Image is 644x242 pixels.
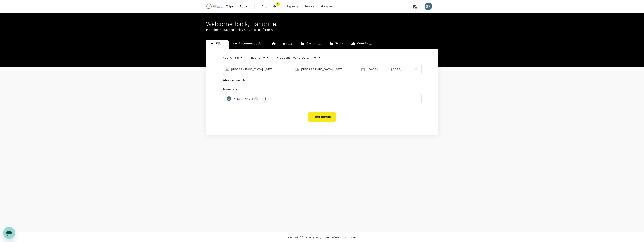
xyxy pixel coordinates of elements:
[281,69,282,70] button: Open
[308,112,336,122] button: Find flights
[206,28,438,32] p: Planning a business trip? Get started from here.
[343,235,357,239] a: Help Centre
[223,78,245,82] p: Advanced search
[366,66,388,73] div: [DATE]
[3,227,15,239] iframe: Button to launch messaging window
[320,4,332,9] span: Manage
[231,66,276,72] input: Depart from
[277,55,316,60] p: Frequent flyer programme
[227,96,231,101] div: SP
[206,40,229,49] a: Flight
[304,4,315,9] span: People
[351,69,352,70] button: Open
[226,96,260,102] div: SP[PERSON_NAME]
[223,55,244,61] div: Round Trip
[206,2,223,11] img: Chrysos Corporation
[301,66,346,72] input: Going to
[306,235,322,239] a: Privacy Policy
[296,40,326,49] a: Car rental
[288,235,303,239] span: Version 3.52.2
[223,78,249,83] button: Advanced search
[325,236,340,239] span: Terms of Use
[223,87,422,92] div: Travellers
[230,97,255,101] span: [PERSON_NAME]
[343,236,357,239] span: Help Centre
[251,55,269,61] div: Economy
[276,2,280,6] span: 2
[306,236,322,239] span: Privacy Policy
[390,66,412,73] div: [DATE]
[240,4,247,9] span: Book
[286,4,298,9] span: Reports
[206,21,438,28] div: Welcome back , Sandrine .
[267,40,296,49] a: Long stay
[425,3,432,10] div: SP
[262,4,280,9] span: Approvals
[277,55,320,60] button: Frequent flyer programme
[229,40,267,49] a: Accommodation
[325,40,347,49] a: Train
[226,4,234,9] span: Trips
[325,235,340,239] a: Terms of Use
[347,40,376,49] a: Concierge
[284,65,293,74] button: delete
